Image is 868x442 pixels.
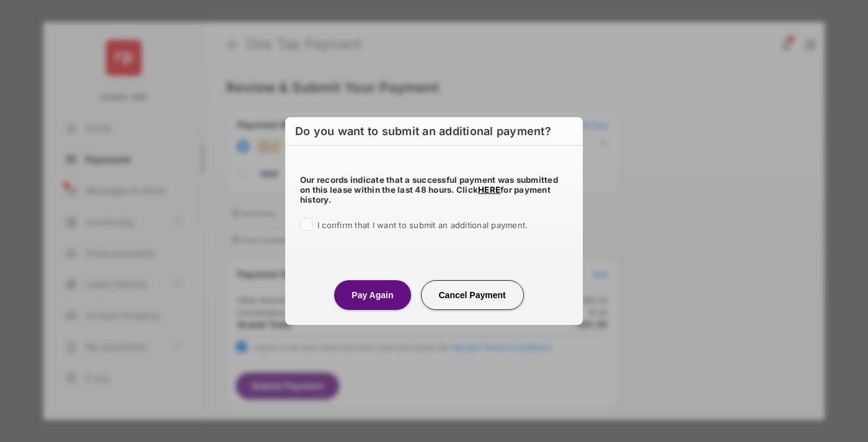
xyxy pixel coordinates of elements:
h5: Our records indicate that a successful payment was submitted on this lease within the last 48 hou... [300,175,568,205]
button: Cancel Payment [421,280,524,310]
button: Pay Again [334,280,410,310]
span: I confirm that I want to submit an additional payment. [317,220,528,230]
h2: Do you want to submit an additional payment? [285,117,583,146]
a: HERE [478,185,500,195]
